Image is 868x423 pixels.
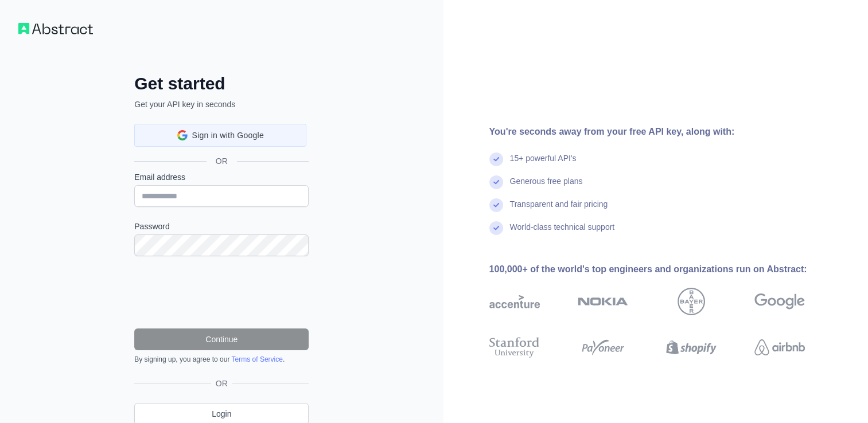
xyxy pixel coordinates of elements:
label: Password [134,221,309,232]
div: Sign in with Google [134,124,306,147]
h2: Get started [134,73,309,94]
img: stanford university [489,335,540,360]
img: accenture [489,288,540,315]
div: World-class technical support [510,221,615,244]
div: Generous free plans [510,175,583,198]
button: Continue [134,328,309,350]
img: check mark [489,175,503,189]
img: airbnb [754,335,805,360]
span: OR [207,155,237,167]
img: google [754,288,805,315]
div: You're seconds away from your free API key, along with: [489,125,842,139]
div: Transparent and fair pricing [510,198,608,221]
img: payoneer [578,335,628,360]
img: check mark [489,152,503,166]
img: Workflow [18,23,93,34]
a: Terms of Service [231,355,282,363]
img: check mark [489,198,503,212]
img: bayer [678,288,705,315]
img: check mark [489,221,503,235]
p: Get your API key in seconds [134,99,309,110]
img: nokia [578,288,628,315]
div: By signing up, you agree to our . [134,355,309,364]
label: Email address [134,171,309,183]
div: 100,000+ of the world's top engineers and organizations run on Abstract: [489,263,842,276]
iframe: reCAPTCHA [134,270,309,315]
span: OR [211,378,232,389]
div: 15+ powerful API's [510,152,577,175]
img: shopify [666,335,717,360]
span: Sign in with Google [192,130,264,142]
